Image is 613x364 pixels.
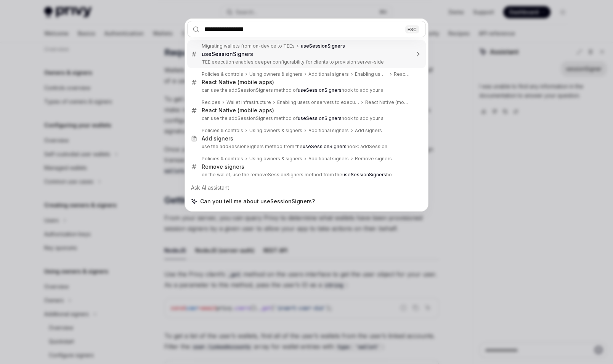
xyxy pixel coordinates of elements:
[308,71,349,77] div: Additional signers
[202,43,295,49] div: Migrating wallets from on-device to TEEs
[202,135,233,142] div: Add signers
[202,51,253,57] b: useSessionSigners
[202,79,274,86] div: React Native (mobile apps)
[202,156,243,162] div: Policies & controls
[202,107,274,114] div: React Native (mobile apps)
[202,71,243,77] div: Policies & controls
[202,59,410,65] p: TEE execution enables deeper configurability for clients to provision server-side
[355,128,382,134] div: Add signers
[187,181,426,195] div: Ask AI assistant
[202,163,244,170] div: Remove signers
[249,156,302,162] div: Using owners & signers
[394,71,410,77] div: React Native (mobile apps)
[303,144,347,149] b: useSessionSigners
[249,71,302,77] div: Using owners & signers
[202,87,410,93] p: can use the addSessionSigners method of hook to add your a
[202,144,410,150] p: use the addSessionSigners method from the hook: addSession
[301,43,345,49] b: useSessionSigners
[355,156,392,162] div: Remove signers
[342,172,386,177] b: useSessionSigners
[308,156,349,162] div: Additional signers
[202,172,410,178] p: on the wallet, use the removeSessionSigners method from the ho
[226,99,271,105] div: Wallet infrastructure
[405,25,419,33] div: ESC
[202,115,410,121] p: can use the addSessionSigners method of hook to add your a
[200,198,315,205] span: Can you tell me about useSessionSigners?
[308,128,349,134] div: Additional signers
[298,87,342,93] b: useSessionSigners
[202,99,220,105] div: Recipes
[298,115,342,121] b: useSessionSigners
[249,128,302,134] div: Using owners & signers
[365,99,410,105] div: React Native (mobile apps)
[202,128,243,134] div: Policies & controls
[355,71,388,77] div: Enabling users or servers to execute transactions
[277,99,359,105] div: Enabling users or servers to execute transactions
